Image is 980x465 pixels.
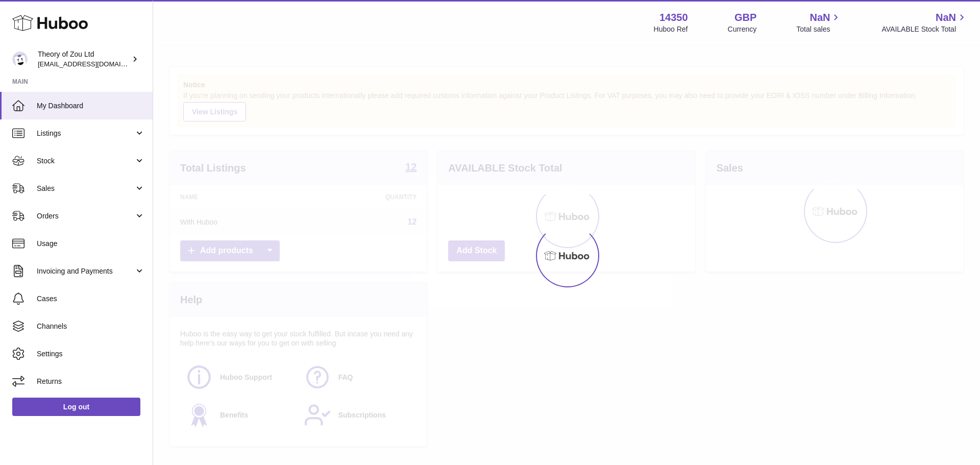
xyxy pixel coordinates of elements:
[37,377,145,386] span: Returns
[37,239,145,249] span: Usage
[37,294,145,304] span: Cases
[37,322,145,331] span: Channels
[936,11,956,25] span: NaN
[734,11,756,25] strong: GBP
[37,211,134,221] span: Orders
[37,129,134,138] span: Listings
[796,11,842,34] a: NaN Total sales
[12,398,140,416] a: Log out
[654,25,688,34] div: Huboo Ref
[881,11,968,34] a: NaN AVAILABLE Stock Total
[37,266,134,276] span: Invoicing and Payments
[37,101,145,111] span: My Dashboard
[38,50,130,69] div: Theory of Zou Ltd
[728,25,757,34] div: Currency
[810,11,830,25] span: NaN
[37,156,134,166] span: Stock
[796,25,842,34] span: Total sales
[37,349,145,359] span: Settings
[38,60,150,68] span: [EMAIL_ADDRESS][DOMAIN_NAME]
[881,25,968,34] span: AVAILABLE Stock Total
[659,11,688,25] strong: 14350
[37,184,134,193] span: Sales
[12,52,28,67] img: internalAdmin-14350@internal.huboo.com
